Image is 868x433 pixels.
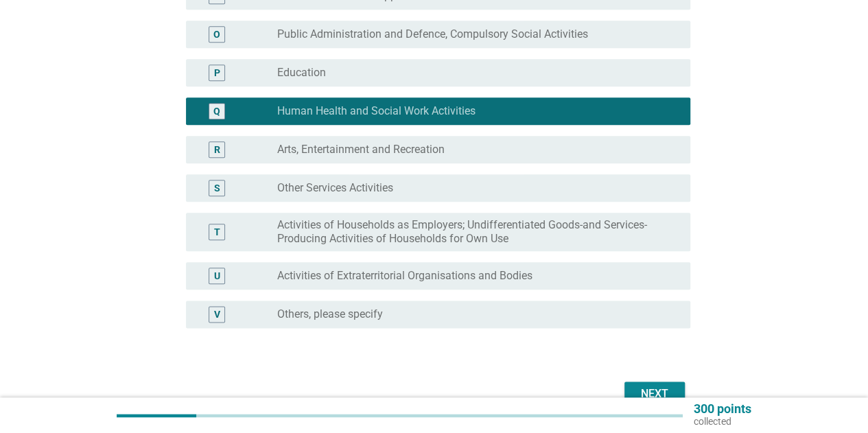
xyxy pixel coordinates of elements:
div: P [214,66,220,80]
label: Activities of Extraterritorial Organisations and Bodies [277,269,532,283]
label: Arts, Entertainment and Recreation [277,143,445,156]
div: S [214,181,220,196]
div: U [214,269,220,283]
label: Other Services Activities [277,181,393,195]
div: Next [635,386,674,402]
label: Others, please specify [277,307,383,321]
label: Activities of Households as Employers; Undifferentiated Goods-and Services-Producing Activities o... [277,218,668,246]
button: Next [624,382,685,406]
div: V [214,307,220,322]
p: collected [694,415,751,428]
div: R [214,143,220,157]
div: T [214,225,220,239]
div: O [213,27,220,42]
label: Public Administration and Defence, Compulsory Social Activities [277,27,588,41]
div: Q [213,104,220,119]
label: Human Health and Social Work Activities [277,104,476,118]
label: Education [277,66,326,80]
p: 300 points [694,403,751,415]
